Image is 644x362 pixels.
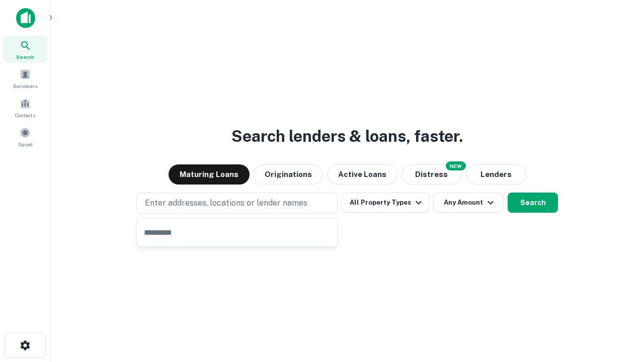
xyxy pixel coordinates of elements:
a: Saved [3,123,47,150]
button: Lenders [466,164,526,185]
div: NEW [446,161,466,170]
p: Enter addresses, locations or lender names [145,197,307,209]
button: Search [508,193,558,213]
button: Maturing Loans [169,164,250,185]
button: Active Loans [327,164,397,185]
button: Search distressed loans with lien and other non-mortgage details. [401,164,462,185]
a: Borrowers [3,65,47,92]
span: Borrowers [13,82,37,90]
button: Originations [254,164,323,185]
span: Search [16,53,34,61]
a: Search [3,36,47,63]
img: capitalize-icon.png [16,8,35,28]
button: Any Amount [433,193,504,213]
span: Contacts [15,111,35,119]
iframe: Chat Widget [594,282,644,330]
button: All Property Types [342,193,429,213]
a: Contacts [3,94,47,121]
span: Saved [18,140,33,148]
h3: Search lenders & loans, faster. [231,124,463,148]
button: Enter addresses, locations or lender names [136,193,338,214]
